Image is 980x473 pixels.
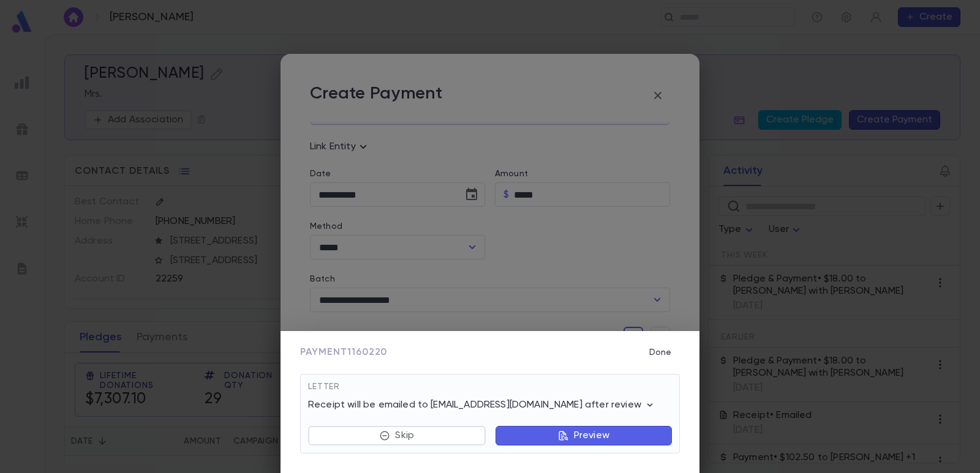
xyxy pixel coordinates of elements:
[395,430,414,442] p: Skip
[300,346,387,359] span: Payment 1160220
[496,426,672,445] button: Preview
[574,430,609,442] p: Preview
[308,399,656,411] p: Receipt will be emailed to [EMAIL_ADDRESS][DOMAIN_NAME] after review
[308,382,672,399] div: Letter
[641,341,680,364] button: Done
[308,426,486,445] button: Skip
